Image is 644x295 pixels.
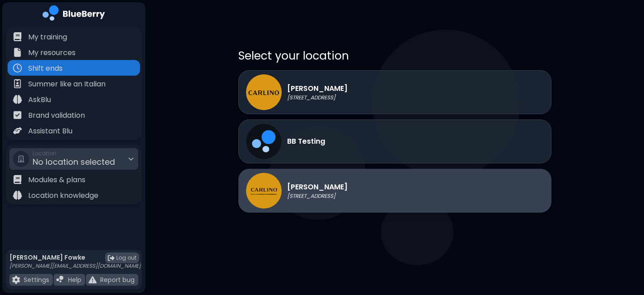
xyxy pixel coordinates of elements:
img: file icon [13,32,22,41]
p: My resources [28,47,76,58]
span: No location selected [33,156,115,167]
p: [STREET_ADDRESS] [287,94,347,101]
img: Carlino QA logo [246,74,282,110]
img: file icon [13,111,22,120]
p: [PERSON_NAME][EMAIL_ADDRESS][DOMAIN_NAME] [9,262,141,269]
p: Shift ends [28,63,63,74]
p: [PERSON_NAME] [287,83,347,94]
span: Log out [116,254,136,261]
img: company logo [42,5,105,24]
img: file icon [13,79,22,88]
img: file icon [13,48,22,57]
img: file icon [12,276,20,284]
img: file icon [89,276,97,284]
p: Settings [24,276,49,284]
span: Location [33,150,115,157]
img: CARLINO logo [246,173,282,209]
img: BB Testing logo [246,124,282,159]
img: file icon [13,191,22,200]
p: [PERSON_NAME] [287,182,347,192]
img: file icon [13,126,22,135]
img: file icon [13,175,22,184]
p: AskBlu [28,94,51,105]
img: file icon [13,64,22,73]
p: Assistant Blu [28,126,72,137]
p: Report bug [100,276,135,284]
p: BB Testing [287,136,325,147]
p: Brand validation [28,110,85,121]
p: Location knowledge [28,190,98,201]
p: [STREET_ADDRESS] [287,192,347,200]
p: My training [28,32,67,43]
p: [PERSON_NAME] Fowke [9,253,141,261]
p: Help [68,276,81,284]
p: Select your location [238,48,551,63]
img: file icon [13,95,22,104]
img: file icon [56,276,64,284]
p: Modules & plans [28,175,85,185]
p: Summer like an Italian [28,79,106,90]
img: logout [108,255,114,261]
